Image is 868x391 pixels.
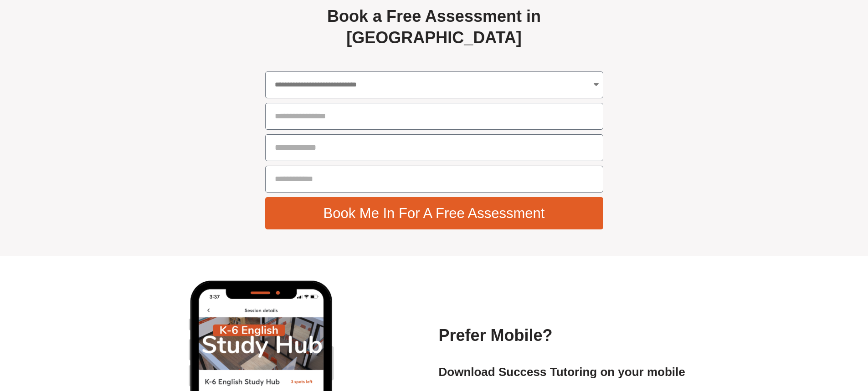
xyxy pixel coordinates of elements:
span: Book Me In For A Free Assessment [324,206,545,220]
iframe: Chat Widget [716,288,868,391]
h2: Prefer Mobile? [439,325,689,346]
form: Free Assessment - Global [265,71,603,234]
h2: Download Success Tutoring on your mobile [439,365,689,380]
button: Book Me In For A Free Assessment [265,197,603,229]
h2: Book a Free Assessment in [GEOGRAPHIC_DATA] [265,6,603,49]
